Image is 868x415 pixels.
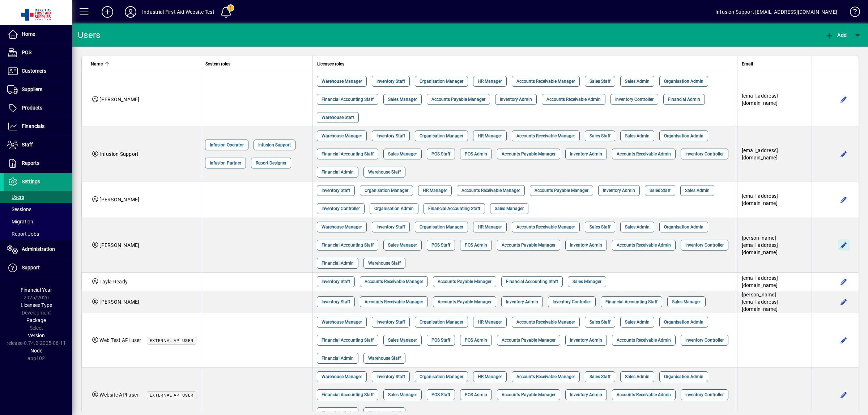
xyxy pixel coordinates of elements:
[423,187,447,194] span: HR Manager
[96,5,119,18] button: Add
[742,235,778,255] span: [PERSON_NAME][EMAIL_ADDRESS][DOMAIN_NAME]
[22,86,42,92] span: Suppliers
[4,25,72,43] a: Home
[664,78,703,85] span: Organisation Admin
[625,132,650,140] span: Sales Admin
[322,391,374,398] span: Financial Accounting Staff
[376,132,405,140] span: Inventory Staff
[664,132,703,140] span: Organisation Admin
[603,187,635,194] span: Inventory Admin
[322,355,354,362] span: Financial Admin
[516,78,575,85] span: Accounts Receivable Manager
[210,141,244,149] span: Infusion Operator
[685,391,724,398] span: Inventory Controller
[625,78,650,85] span: Sales Admin
[420,223,463,231] span: Organisation Manager
[838,194,850,205] button: Edit
[388,96,417,103] span: Sales Manager
[7,206,31,212] span: Sessions
[478,223,502,231] span: HR Manager
[506,298,538,305] span: Inventory Admin
[22,265,40,270] span: Support
[21,302,52,308] span: Licensee Type
[4,136,72,154] a: Staff
[742,147,778,161] span: [EMAIL_ADDRESS][DOMAIN_NAME]
[502,391,556,398] span: Accounts Payable Manager
[664,223,703,231] span: Organisation Admin
[672,298,701,305] span: Sales Manager
[465,150,487,158] span: POS Admin
[668,96,700,103] span: Financial Admin
[431,337,450,344] span: POS Staff
[91,60,196,68] div: Name
[420,318,463,326] span: Organisation Manager
[368,355,401,362] span: Warehouse Staff
[322,298,350,305] span: Inventory Staff
[742,275,778,288] span: [EMAIL_ADDRESS][DOMAIN_NAME]
[4,191,72,203] a: Users
[506,278,558,285] span: Financial Accounting Staff
[7,194,24,200] span: Users
[742,93,778,106] span: [EMAIL_ADDRESS][DOMAIN_NAME]
[685,241,724,249] span: Inventory Controller
[573,278,601,285] span: Sales Manager
[625,318,650,326] span: Sales Admin
[99,97,139,102] span: [PERSON_NAME]
[22,68,46,74] span: Customers
[7,219,33,224] span: Migration
[4,203,72,215] a: Sessions
[388,150,417,158] span: Sales Manager
[4,228,72,240] a: Report Jobs
[22,50,31,55] span: POS
[535,187,588,194] span: Accounts Payable Manager
[685,337,724,344] span: Inventory Controller
[570,337,602,344] span: Inventory Admin
[438,298,492,305] span: Accounts Payable Manager
[742,60,753,68] span: Email
[617,391,671,398] span: Accounts Receivable Admin
[322,337,374,344] span: Financial Accounting Staff
[615,96,654,103] span: Inventory Controller
[590,223,610,231] span: Sales Staff
[150,393,193,398] span: External API user
[465,241,487,249] span: POS Admin
[838,239,850,251] button: Edit
[368,168,401,176] span: Warehouse Staff
[388,337,417,344] span: Sales Manager
[99,242,139,248] span: [PERSON_NAME]
[322,150,374,158] span: Financial Accounting Staff
[516,318,575,326] span: Accounts Receivable Manager
[685,150,724,158] span: Inventory Controller
[4,62,72,80] a: Customers
[4,154,72,172] a: Reports
[516,373,575,380] span: Accounts Receivable Manager
[99,392,139,398] span: Website API user
[570,150,602,158] span: Inventory Admin
[553,298,591,305] span: Inventory Controller
[617,337,671,344] span: Accounts Receivable Admin
[317,60,344,68] span: Licensee roles
[420,132,463,140] span: Organisation Manager
[322,278,350,285] span: Inventory Staff
[428,205,480,212] span: Financial Accounting Staff
[502,337,556,344] span: Accounts Payable Manager
[570,391,602,398] span: Inventory Admin
[322,205,360,212] span: Inventory Controller
[605,298,658,305] span: Financial Accounting Staff
[210,159,241,167] span: Infusion Partner
[590,132,610,140] span: Sales Staff
[4,259,72,277] a: Support
[478,318,502,326] span: HR Manager
[617,241,671,249] span: Accounts Receivable Admin
[376,373,405,380] span: Inventory Staff
[7,231,39,237] span: Report Jobs
[374,205,414,212] span: Organisation Admin
[502,150,556,158] span: Accounts Payable Manager
[99,151,139,157] span: Infusion Support
[30,348,42,354] span: Node
[26,317,46,323] span: Package
[22,142,33,147] span: Staff
[256,159,286,167] span: Report Designer
[742,193,778,206] span: [EMAIL_ADDRESS][DOMAIN_NAME]
[838,94,850,105] button: Edit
